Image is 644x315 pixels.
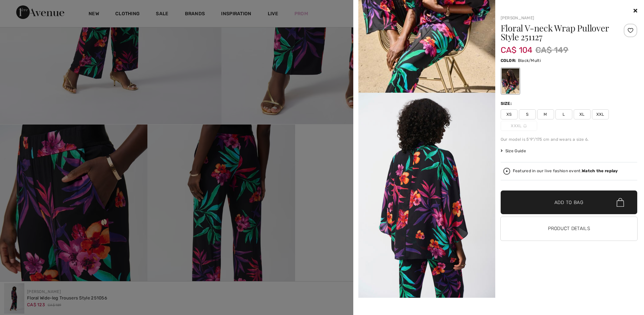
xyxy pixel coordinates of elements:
span: CA$ 104 [501,39,533,55]
span: CA$ 149 [535,44,569,56]
div: Size: [501,100,514,107]
a: [PERSON_NAME] [501,16,534,20]
strong: Watch the replay [582,168,618,173]
span: Color: [501,58,517,63]
img: Watch the replay [503,168,510,175]
span: S [519,109,536,119]
img: joseph-ribkoff-tops-black-multi_251127_5_cf67_search.jpg [358,93,495,298]
span: Help [15,5,29,11]
span: XS [501,109,518,119]
div: Featured in our live fashion event. [513,169,618,173]
span: Black/Multi [518,58,541,63]
span: M [537,109,554,119]
button: Product Details [501,217,638,241]
span: L [555,109,572,119]
span: Size Guide [501,148,526,154]
div: Our model is 5'9"/175 cm and wears a size 6. [501,136,638,142]
h1: Floral V-neck Wrap Pullover Style 251127 [501,24,615,41]
span: XXXL [501,121,537,131]
span: XXL [592,109,609,119]
img: ring-m.svg [523,124,527,128]
span: Add to Bag [554,199,583,206]
img: Bag.svg [617,198,624,207]
button: Add to Bag [501,190,638,214]
span: XL [574,109,591,119]
div: Black/Multi [501,68,519,94]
